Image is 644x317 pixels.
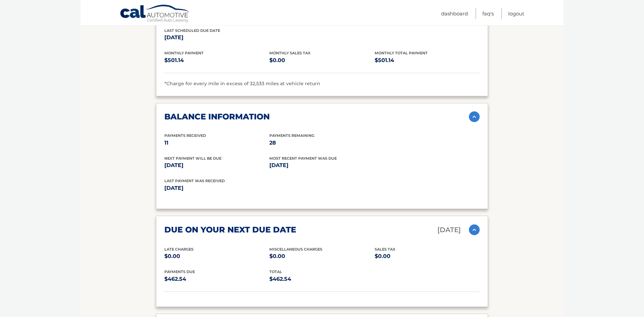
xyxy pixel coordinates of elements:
h2: due on your next due date [164,225,296,235]
h2: balance information [164,112,270,122]
a: Cal Automotive [120,4,190,24]
span: Monthly Payment [164,51,204,55]
span: Sales Tax [375,247,395,252]
p: $501.14 [375,56,480,65]
p: $0.00 [269,252,374,261]
span: *Charge for every mile in excess of 32,533 miles at vehicle return [164,81,320,87]
span: Monthly Sales Tax [269,51,311,55]
p: [DATE] [164,183,322,193]
p: $0.00 [164,252,269,261]
p: $0.00 [375,252,480,261]
p: [DATE] [437,224,461,236]
span: Last Payment was received [164,178,225,183]
span: Late Charges [164,247,194,252]
a: Logout [508,8,524,19]
a: FAQ's [482,8,494,19]
span: Next Payment will be due [164,156,221,161]
p: $462.54 [164,274,269,284]
span: Payments Received [164,133,206,138]
p: [DATE] [164,161,269,170]
p: $0.00 [269,56,374,65]
span: Payments Remaining [269,133,314,138]
span: total [269,269,282,274]
p: $501.14 [164,56,269,65]
span: Monthly Total Payment [375,51,428,55]
span: Miscellaneous Charges [269,247,322,252]
a: Dashboard [441,8,468,19]
p: $462.54 [269,274,374,284]
span: Last Scheduled Due Date [164,28,220,33]
span: Most Recent Payment Was Due [269,156,337,161]
p: 11 [164,138,269,148]
p: 28 [269,138,374,148]
img: accordion-active.svg [469,111,480,122]
p: [DATE] [269,161,374,170]
img: accordion-active.svg [469,224,480,235]
p: [DATE] [164,33,269,42]
span: Payments Due [164,269,195,274]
